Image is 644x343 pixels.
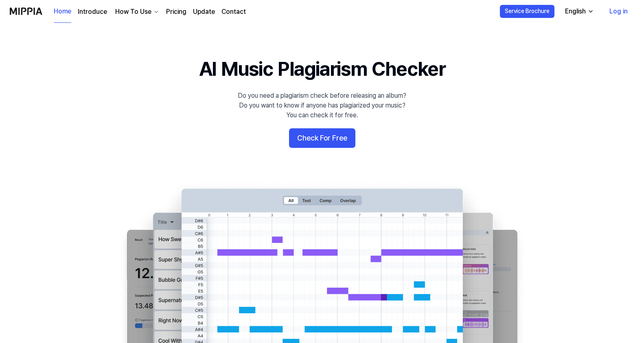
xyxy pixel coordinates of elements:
div: How To Use [114,7,153,17]
div: Do you need a plagiarism check before releasing an album? Do you want to know if anyone has plagi... [238,91,406,120]
button: English [559,3,599,20]
a: Home [54,0,71,23]
h1: AI Music Plagiarism Checker [199,55,445,83]
a: Contact [221,7,246,17]
a: Introduce [78,7,107,17]
div: English [563,7,587,16]
button: Service Brochure [500,5,554,18]
a: Pricing [166,7,186,17]
a: Update [193,7,215,17]
button: How To Use [114,7,160,17]
button: Check For Free [289,128,355,148]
